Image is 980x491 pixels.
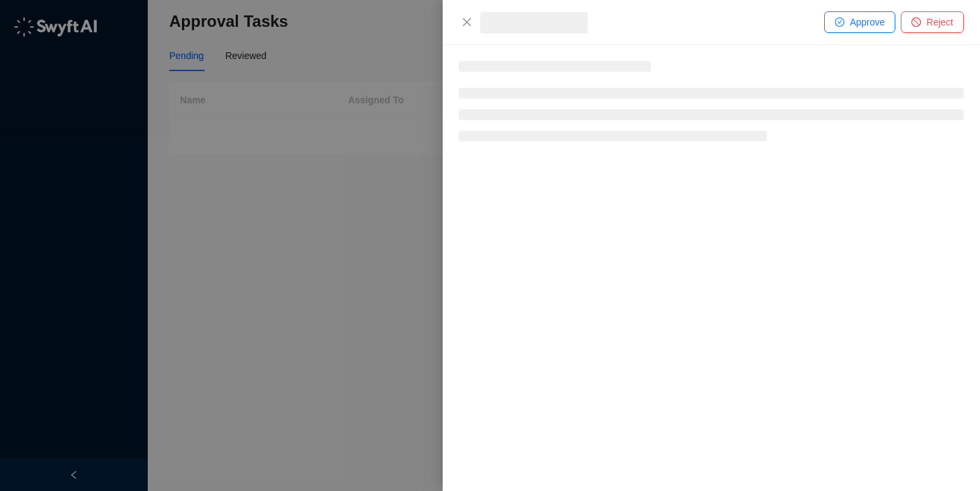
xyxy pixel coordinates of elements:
button: Reject [901,11,964,33]
button: Close [459,14,475,30]
span: check-circle [835,17,844,27]
span: stop [911,17,921,27]
span: Approve [850,15,885,30]
span: Reject [926,15,953,30]
button: Approve [824,11,895,33]
span: close [461,17,472,28]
